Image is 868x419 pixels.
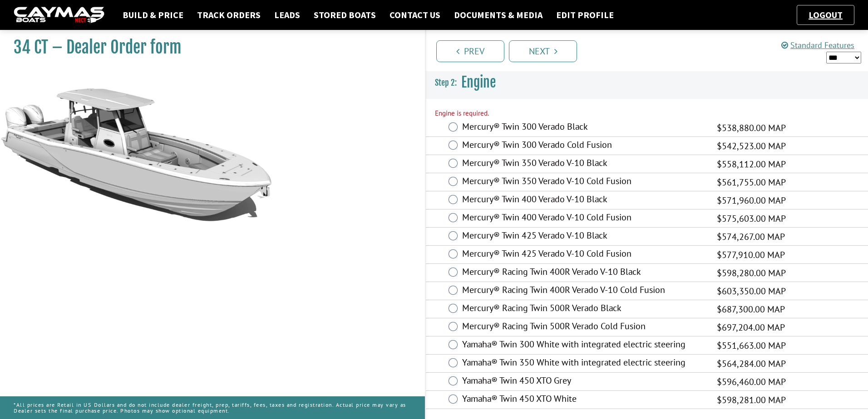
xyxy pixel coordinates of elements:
label: Mercury® Twin 300 Verado Black [462,121,705,134]
a: Stored Boats [309,9,380,21]
a: Standard Features [781,40,854,50]
label: Yamaha® Twin 450 XTO Grey [462,375,705,388]
div: Engine is required. [435,108,859,119]
a: Prev [436,40,504,62]
a: Build & Price [118,9,188,21]
span: $538,880.00 MAP [717,121,786,135]
span: $542,523.00 MAP [717,139,786,153]
span: $598,281.00 MAP [717,393,786,407]
a: Leads [270,9,305,21]
span: $551,663.00 MAP [717,339,786,352]
span: $603,350.00 MAP [717,284,786,298]
span: $598,280.00 MAP [717,266,786,280]
a: Track Orders [192,9,265,21]
ul: Pagination [434,39,868,62]
span: $687,300.00 MAP [717,302,785,316]
a: Next [509,40,577,62]
p: *All prices are Retail in US Dollars and do not include dealer freight, prep, tariffs, fees, taxe... [14,397,411,418]
label: Mercury® Racing Twin 400R Verado V-10 Black [462,266,705,279]
span: $577,910.00 MAP [717,248,785,262]
label: Mercury® Twin 300 Verado Cold Fusion [462,139,705,152]
a: Edit Profile [552,9,618,21]
span: $575,603.00 MAP [717,212,786,225]
span: $564,284.00 MAP [717,357,786,370]
span: $697,204.00 MAP [717,321,785,334]
label: Mercury® Twin 425 Verado V-10 Black [462,230,705,243]
span: $574,267.00 MAP [717,230,785,244]
label: Yamaha® Twin 350 White with integrated electric steering [462,357,705,370]
label: Mercury® Twin 400 Verado V-10 Black [462,194,705,207]
span: $561,755.00 MAP [717,175,786,189]
span: $596,460.00 MAP [717,375,786,389]
label: Mercury® Racing Twin 500R Verado Black [462,302,705,316]
label: Yamaha® Twin 450 XTO White [462,393,705,406]
span: $558,112.00 MAP [717,157,786,171]
h1: 34 CT – Dealer Order form [14,37,402,58]
a: Documents & Media [449,9,547,21]
label: Mercury® Twin 400 Verado V-10 Cold Fusion [462,212,705,225]
a: Logout [804,9,847,20]
h3: Engine [426,66,868,99]
span: $571,960.00 MAP [717,194,786,207]
label: Mercury® Twin 425 Verado V-10 Cold Fusion [462,248,705,261]
a: Contact Us [385,9,445,21]
label: Mercury® Racing Twin 400R Verado V-10 Cold Fusion [462,284,705,297]
label: Mercury® Racing Twin 500R Verado Cold Fusion [462,321,705,334]
label: Mercury® Twin 350 Verado V-10 Black [462,157,705,171]
img: caymas-dealer-connect-2ed40d3bc7270c1d8d7ffb4b79bf05adc795679939227970def78ec6f6c03838.gif [14,7,104,24]
label: Mercury® Twin 350 Verado V-10 Cold Fusion [462,175,705,189]
label: Yamaha® Twin 300 White with integrated electric steering [462,339,705,352]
